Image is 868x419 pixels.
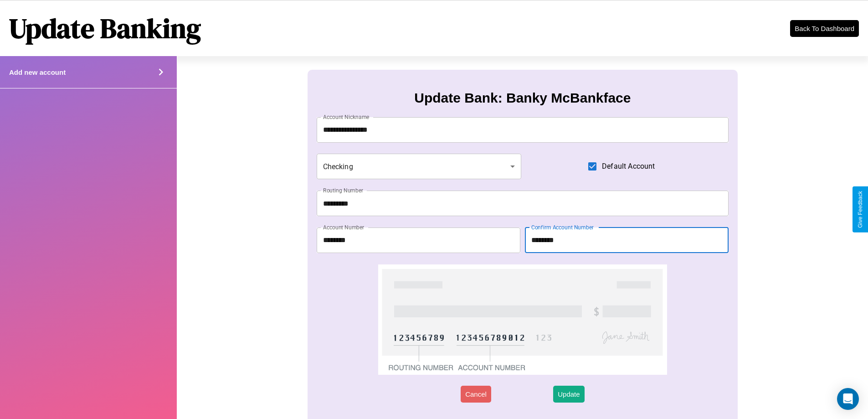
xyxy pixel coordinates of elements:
img: check [378,264,667,375]
label: Confirm Account Number [531,223,594,231]
div: Give Feedback [857,191,863,228]
label: Routing Number [323,186,363,194]
label: Account Nickname [323,113,370,121]
span: Default Account [602,161,655,172]
h1: Update Banking [9,10,201,47]
button: Update [553,386,584,403]
div: Checking [317,154,522,179]
button: Cancel [461,386,491,403]
div: Open Intercom Messenger [837,388,859,410]
h4: Add new account [9,68,66,76]
label: Account Number [323,223,364,231]
h3: Update Bank: Banky McBankface [414,90,631,106]
button: Back To Dashboard [790,20,859,37]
